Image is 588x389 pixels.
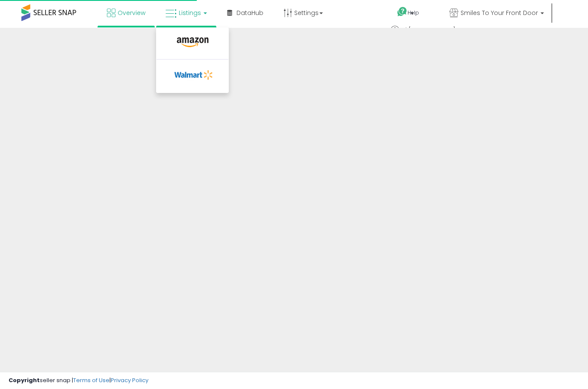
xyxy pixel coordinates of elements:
[179,9,201,17] span: Listings
[461,9,538,17] span: Smiles To Your Front Door
[408,9,419,16] span: Help
[111,376,148,384] a: Privacy Policy
[73,376,109,384] a: Terms of Use
[397,6,408,17] i: Get Help
[236,9,263,17] span: DataHub
[118,9,145,17] span: Overview
[390,26,461,43] a: Hi [PERSON_NAME]
[402,26,455,34] span: Hi [PERSON_NAME]
[9,377,148,385] div: seller snap | |
[9,376,40,384] strong: Copyright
